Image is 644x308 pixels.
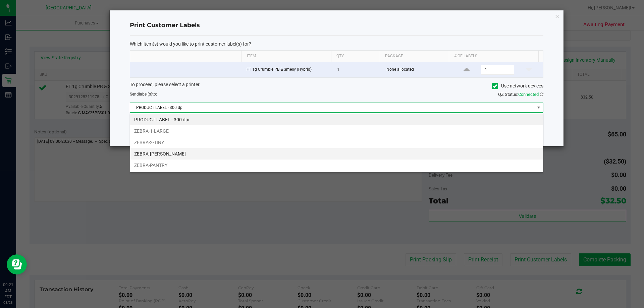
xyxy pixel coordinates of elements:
li: PRODUCT LABEL - 300 dpi [130,114,543,125]
label: Use network devices [492,82,543,89]
th: # of labels [449,51,538,62]
div: To proceed, please select a printer. [125,81,548,91]
td: None allocated [382,62,452,77]
li: ZEBRA-[PERSON_NAME] [130,148,543,160]
td: FT 1g Crumble PB & Smelly (Hybrid) [243,62,333,77]
span: QZ Status: [498,92,543,97]
li: ZEBRA-PANTRY [130,160,543,171]
th: Qty [331,51,380,62]
p: Which item(s) would you like to print customer label(s) for? [130,41,543,47]
h4: Print Customer Labels [130,21,543,30]
th: Package [380,51,449,62]
span: label(s) [139,92,152,97]
iframe: Resource center [7,254,27,274]
span: Connected [518,92,539,97]
th: Item [241,51,331,62]
li: ZEBRA-2-TINY [130,137,543,148]
td: 1 [333,62,382,77]
span: PRODUCT LABEL - 300 dpi [130,103,535,112]
span: Send to: [130,92,157,97]
li: ZEBRA-1-LARGE [130,125,543,137]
